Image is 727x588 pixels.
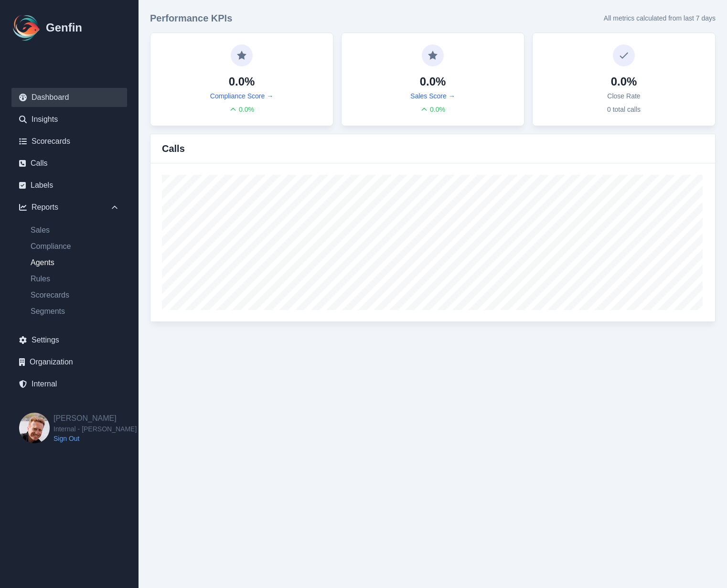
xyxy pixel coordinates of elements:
[11,88,127,107] a: Dashboard
[607,105,641,114] p: 0 total calls
[210,91,273,101] a: Compliance Score →
[420,74,446,89] h4: 0.0%
[607,91,640,101] p: Close Rate
[23,257,127,268] a: Agents
[229,74,255,89] h4: 0.0%
[23,273,127,285] a: Rules
[19,413,50,443] img: Brian Dunagan
[604,13,716,23] p: All metrics calculated from last 7 days
[53,424,137,434] span: Internal - [PERSON_NAME]
[11,132,127,151] a: Scorecards
[23,306,127,317] a: Segments
[23,289,127,301] a: Scorecards
[229,105,254,114] div: 0.0 %
[11,154,127,173] a: Calls
[23,225,127,236] a: Sales
[410,91,455,101] a: Sales Score →
[46,20,82,35] h1: Genfin
[11,198,127,217] div: Reports
[11,110,127,129] a: Insights
[11,176,127,195] a: Labels
[611,74,637,89] h4: 0.0%
[420,105,445,114] div: 0.0 %
[11,12,42,43] img: Logo
[11,331,127,350] a: Settings
[53,413,137,424] h2: [PERSON_NAME]
[162,142,185,155] h3: Calls
[23,241,127,252] a: Compliance
[11,374,127,394] a: Internal
[150,11,232,25] h3: Performance KPIs
[11,353,127,372] a: Organization
[53,434,137,443] a: Sign Out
